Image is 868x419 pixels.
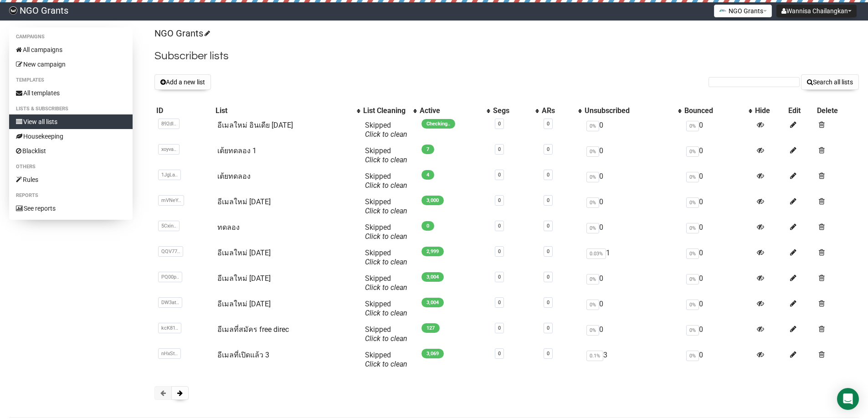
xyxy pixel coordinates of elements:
[421,196,444,205] span: 3,000
[586,172,599,182] span: 0%
[586,248,606,259] span: 0.03%
[217,300,271,308] a: อีเมลใหม่ [DATE]
[217,351,269,359] a: อีเมลที่เปิดแล้ว 3
[365,121,407,139] span: Skipped
[9,172,133,187] a: Rules
[786,104,815,117] th: Edit: No sort applied, sorting is disabled
[586,121,599,131] span: 0%
[583,143,683,168] td: 0
[585,106,673,115] div: Unsubscribed
[498,300,501,305] a: 0
[683,347,753,372] td: 0
[365,360,407,368] a: Click to clean
[421,119,455,129] span: Checking..
[9,190,133,201] li: Reports
[217,121,293,129] a: อีเมลใหม่ อินเดีย [DATE]
[788,106,813,115] div: Edit
[683,219,753,245] td: 0
[547,223,550,229] a: 0
[156,106,212,115] div: ID
[686,325,699,336] span: 0%
[365,146,407,164] span: Skipped
[547,351,550,357] a: 0
[365,207,407,215] a: Click to clean
[9,6,17,15] img: 17080ac3efa689857045ce3784bc614b
[154,104,214,117] th: ID: No sort applied, sorting is disabled
[755,106,785,115] div: Hide
[586,300,599,310] span: 0%
[683,168,753,194] td: 0
[421,349,444,358] span: 3,069
[542,106,574,115] div: ARs
[421,170,434,180] span: 4
[686,351,699,361] span: 0%
[158,170,181,180] span: 1JgLa..
[217,146,257,155] a: เต้ยทดลอง 1
[583,117,683,143] td: 0
[9,129,133,144] a: Housekeeping
[714,5,772,17] button: NGO Grants
[158,195,184,206] span: mVNeY..
[817,106,857,115] div: Delete
[815,104,859,117] th: Delete: No sort applied, sorting is disabled
[547,172,550,178] a: 0
[217,325,289,334] a: อีเมลที่สมัคร free direc
[498,172,501,178] a: 0
[753,104,786,117] th: Hide: No sort applied, sorting is disabled
[217,223,240,232] a: ทดลอง
[154,74,211,90] button: Add a new list
[217,172,251,181] a: เต้ยทดลอง
[9,114,133,129] a: View all lists
[683,245,753,270] td: 0
[158,272,182,282] span: PQ00p..
[686,197,699,208] span: 0%
[365,351,407,368] span: Skipped
[9,42,133,57] a: All campaigns
[365,300,407,317] span: Skipped
[583,245,683,270] td: 1
[158,221,180,231] span: 5Cxin..
[498,146,501,152] a: 0
[498,248,501,254] a: 0
[498,223,501,229] a: 0
[686,146,699,157] span: 0%
[365,232,407,241] a: Click to clean
[493,106,531,115] div: Segs
[158,119,180,129] span: 892dl..
[158,323,181,333] span: kcK81..
[683,143,753,168] td: 0
[158,246,183,257] span: QQV77..
[686,223,699,233] span: 0%
[9,144,133,158] a: Blacklist
[498,325,501,331] a: 0
[421,221,434,231] span: 0
[365,325,407,343] span: Skipped
[421,298,444,307] span: 3,004
[365,155,407,164] a: Click to clean
[547,248,550,254] a: 0
[158,297,182,308] span: DW3at..
[547,325,550,331] a: 0
[365,223,407,241] span: Skipped
[217,197,271,206] a: อีเมลใหม่ [DATE]
[686,300,699,310] span: 0%
[421,145,434,154] span: 7
[158,144,180,155] span: xoyva..
[686,121,699,131] span: 0%
[9,201,133,216] a: See reports
[365,274,407,292] span: Skipped
[361,104,418,117] th: List Cleaning: No sort applied, activate to apply an ascending sort
[217,248,271,257] a: อีเมลใหม่ [DATE]
[154,48,859,64] h2: Subscriber lists
[583,168,683,194] td: 0
[158,348,181,359] span: nHxSt..
[586,223,599,233] span: 0%
[498,197,501,203] a: 0
[363,106,409,115] div: List Cleaning
[683,270,753,296] td: 0
[365,334,407,343] a: Click to clean
[583,296,683,321] td: 0
[498,274,501,280] a: 0
[154,28,209,39] a: NGO Grants
[498,351,501,357] a: 0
